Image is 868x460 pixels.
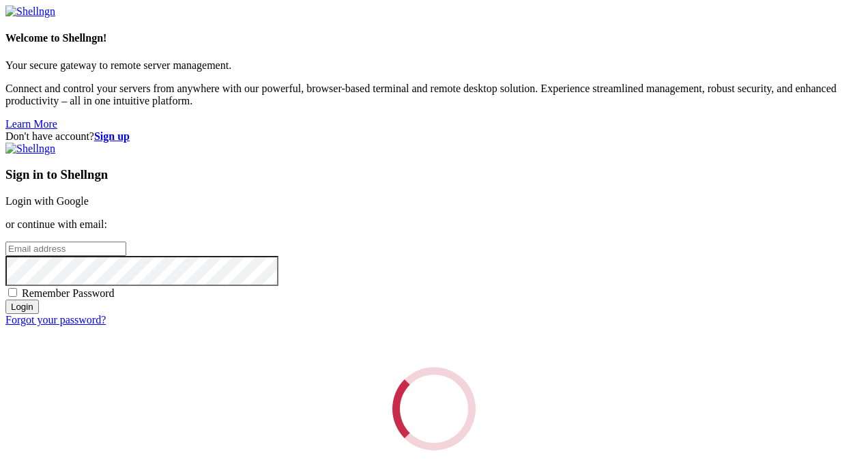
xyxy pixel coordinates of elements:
[392,367,476,450] div: Loading...
[22,287,115,299] span: Remember Password
[5,118,57,130] a: Learn More
[5,242,126,256] input: Email address
[5,300,39,314] input: Login
[5,130,863,143] div: Don't have account?
[5,167,863,182] h3: Sign in to Shellngn
[5,5,55,18] img: Shellngn
[5,32,863,44] h4: Welcome to Shellngn!
[94,130,130,142] a: Sign up
[5,83,863,107] p: Connect and control your servers from anywhere with our powerful, browser-based terminal and remo...
[5,195,89,207] a: Login with Google
[5,314,106,326] a: Forgot your password?
[8,288,17,297] input: Remember Password
[5,143,55,155] img: Shellngn
[5,218,863,231] p: or continue with email:
[5,59,863,72] p: Your secure gateway to remote server management.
